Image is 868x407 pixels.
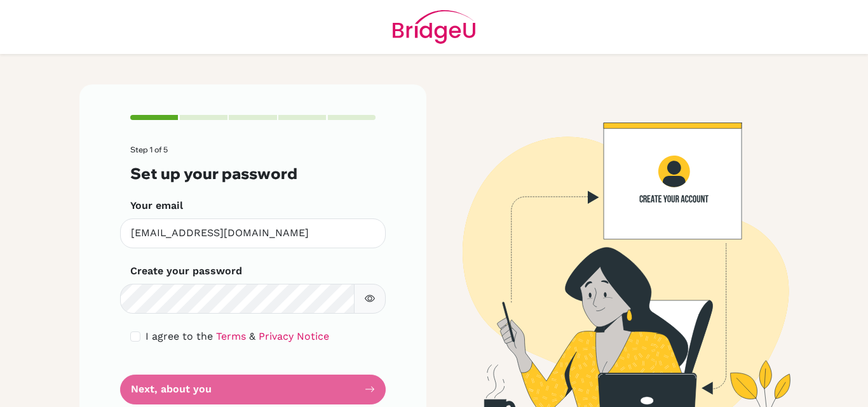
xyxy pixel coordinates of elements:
[120,218,386,248] input: Insert your email*
[130,264,242,279] label: Create your password
[130,198,183,213] label: Your email
[130,145,168,154] span: Step 1 of 5
[130,164,376,183] h3: Set up your password
[259,330,329,342] a: Privacy Notice
[216,330,246,342] a: Terms
[249,330,255,342] span: &
[146,330,213,342] span: I agree to the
